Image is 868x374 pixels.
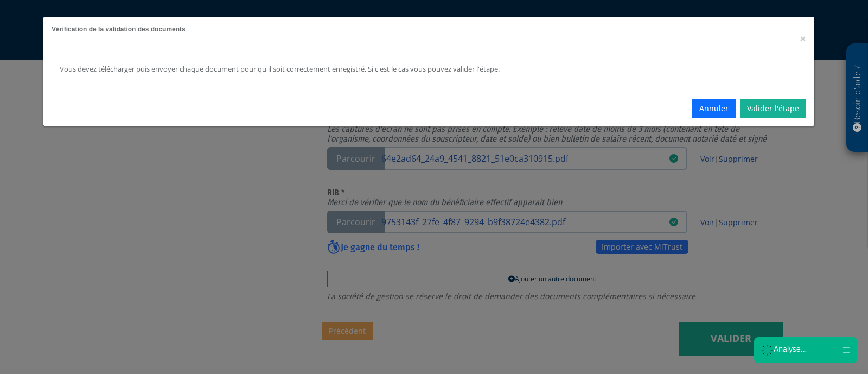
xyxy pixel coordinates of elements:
[800,33,806,45] button: Close
[800,31,806,46] span: ×
[60,64,650,74] div: Vous devez télécharger puis envoyer chaque document pour qu'il soit correctement enregistré. Si c...
[52,25,806,34] h5: Vérification de la validation des documents
[692,99,736,118] button: Annuler
[851,49,864,147] p: Besoin d'aide ?
[740,99,806,118] a: Valider l'étape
